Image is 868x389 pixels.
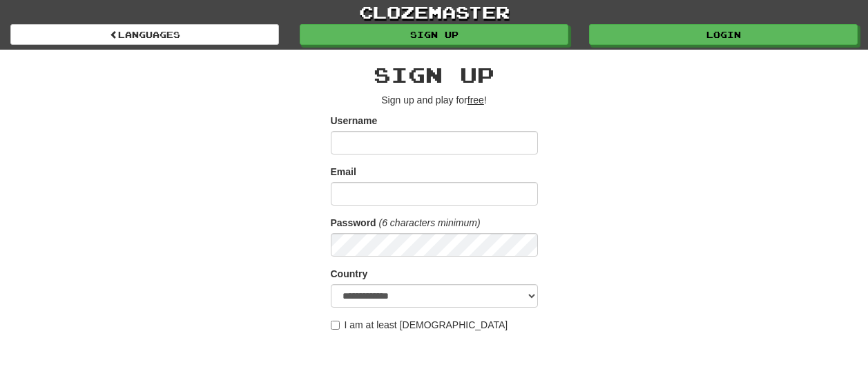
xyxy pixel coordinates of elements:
[331,321,340,330] input: I am at least [DEMOGRAPHIC_DATA]
[467,94,484,106] u: free
[331,93,538,107] p: Sign up and play for !
[331,114,378,128] label: Username
[331,165,356,179] label: Email
[331,267,368,281] label: Country
[300,24,568,45] a: Sign up
[379,217,481,228] em: (6 characters minimum)
[331,318,508,332] label: I am at least [DEMOGRAPHIC_DATA]
[10,24,279,45] a: Languages
[589,24,858,45] a: Login
[331,63,538,86] h2: Sign up
[331,216,376,230] label: Password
